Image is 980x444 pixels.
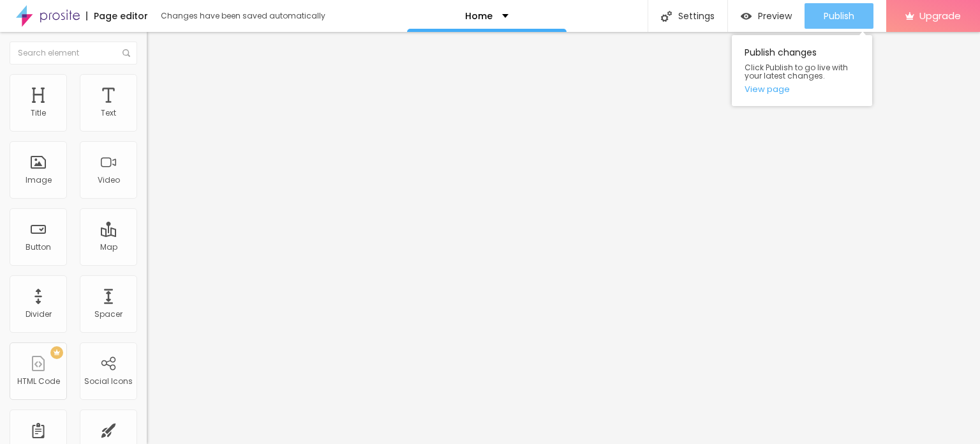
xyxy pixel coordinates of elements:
[465,11,493,20] p: Home
[26,310,52,319] div: Divider
[100,243,117,252] div: Map
[26,176,52,185] div: Image
[31,109,46,118] div: Title
[122,49,130,57] img: Icone
[26,243,51,252] div: Button
[728,3,805,29] button: Preview
[84,377,133,386] div: Social Icons
[10,42,137,65] input: Search element
[101,109,116,118] div: Text
[732,35,872,106] div: Publish changes
[741,11,752,22] img: view-1.svg
[94,310,122,319] div: Spacer
[86,11,148,20] div: Page editor
[17,377,60,386] div: HTML Code
[745,63,859,80] span: Click Publish to go live with your latest changes.
[98,176,120,185] div: Video
[161,12,325,20] div: Changes have been saved automatically
[824,11,854,21] span: Publish
[661,11,672,22] img: Icone
[758,11,792,21] span: Preview
[147,32,980,444] iframe: Editor
[919,10,961,21] span: Upgrade
[805,3,873,29] button: Publish
[745,85,859,93] a: View page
